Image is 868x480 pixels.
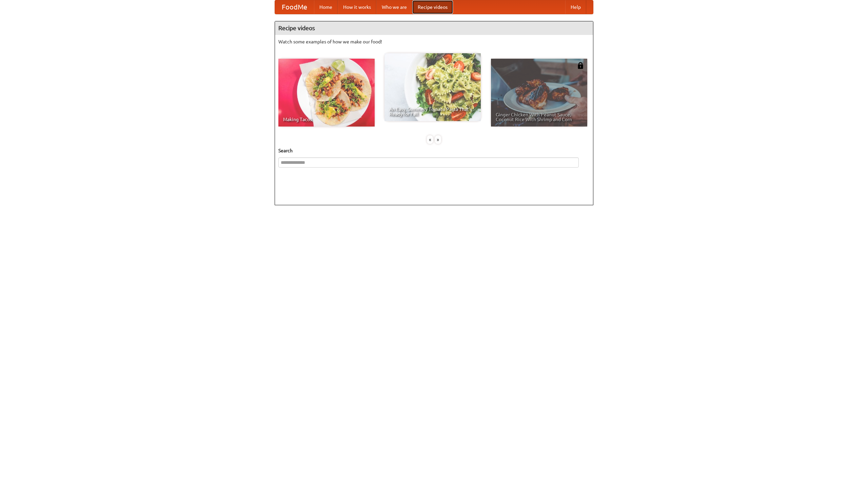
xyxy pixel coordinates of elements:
span: Making Tacos [283,117,370,122]
a: Recipe videos [412,0,453,14]
h5: Search [278,147,590,154]
div: « [427,135,433,144]
a: Making Tacos [278,59,375,127]
a: How it works [338,0,376,14]
a: FoodMe [275,0,314,14]
a: Help [565,0,586,14]
a: Home [314,0,338,14]
a: Who we are [376,0,412,14]
a: An Easy, Summery Tomato Pasta That's Ready for Fall [384,53,481,121]
h4: Recipe videos [275,21,593,35]
p: Watch some examples of how we make our food! [278,38,590,45]
div: » [435,135,441,144]
img: 483408.png [577,62,584,69]
span: An Easy, Summery Tomato Pasta That's Ready for Fall [389,107,476,116]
